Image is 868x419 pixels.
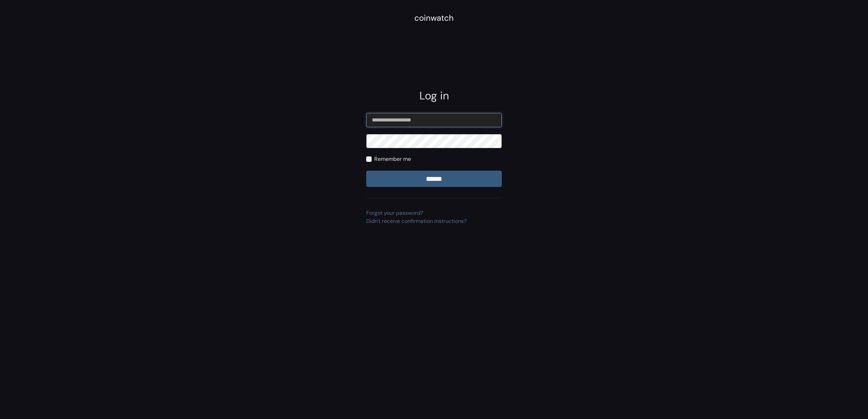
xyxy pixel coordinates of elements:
h2: Log in [366,89,502,102]
a: Didn't receive confirmation instructions? [366,217,467,225]
a: coinwatch [414,15,454,22]
div: coinwatch [414,12,454,24]
a: Forgot your password? [366,209,423,216]
label: Remember me [374,155,411,163]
